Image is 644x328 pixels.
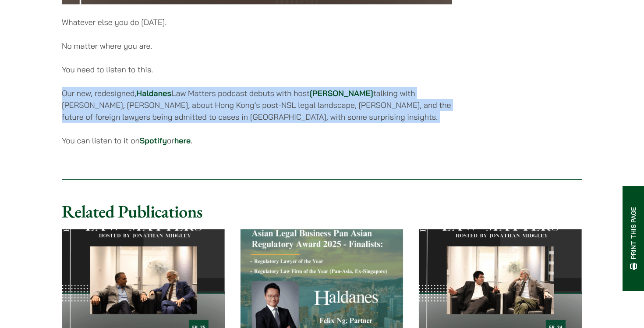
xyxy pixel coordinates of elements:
a: [PERSON_NAME] [310,88,373,98]
h2: Related Publications [62,201,582,222]
p: Whatever else you do [DATE]. [62,16,452,28]
p: You need to listen to this. [62,64,452,75]
a: Haldanes [136,88,171,98]
p: You can listen to it on or . [62,135,452,146]
a: here [174,135,191,146]
p: No matter where you are. [62,40,452,52]
p: Our new, redesigned, Law Matters podcast debuts with host talking with [PERSON_NAME], [PERSON_NAM... [62,87,452,123]
a: Spotify [140,135,167,146]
